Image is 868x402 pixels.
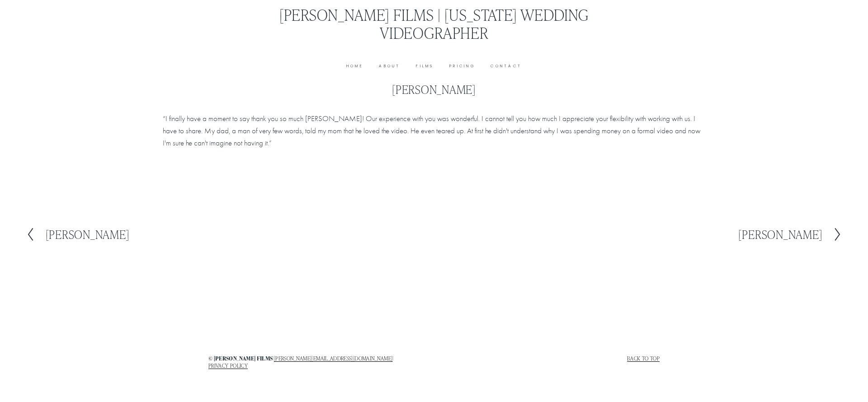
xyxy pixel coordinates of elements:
[346,63,363,70] a: Home
[738,227,842,242] a: [PERSON_NAME]
[416,63,434,70] a: Films
[163,112,705,150] p: “I finally have a moment to say thank you so much [PERSON_NAME]! Our experience with you was wond...
[26,227,130,242] a: [PERSON_NAME]
[449,63,475,70] a: Pricing
[379,63,400,70] a: About
[274,355,393,361] a: [PERSON_NAME][EMAIL_ADDRESS][DOMAIN_NAME]
[627,355,660,361] a: Back to top
[208,355,273,362] strong: © [PERSON_NAME] films
[163,83,705,97] h1: [PERSON_NAME]
[46,229,130,240] h2: [PERSON_NAME]
[738,229,822,240] h2: [PERSON_NAME]
[491,63,522,70] a: Contact
[279,4,589,43] a: [PERSON_NAME] Films | [US_STATE] Wedding Videographer
[208,362,248,369] a: PRIVACY POLICY
[208,355,432,369] h4: | |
